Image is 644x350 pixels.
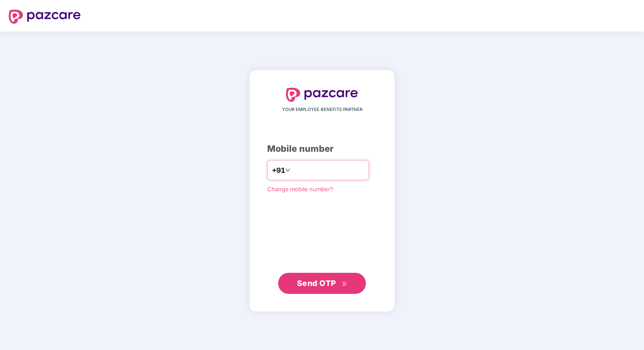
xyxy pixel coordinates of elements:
[297,279,336,288] span: Send OTP
[282,106,362,113] span: YOUR EMPLOYEE BENEFITS PARTNER
[342,281,347,287] span: double-right
[272,165,285,176] span: +91
[267,142,377,156] div: Mobile number
[9,10,81,24] img: logo
[285,168,290,173] span: down
[278,273,366,294] button: Send OTPdouble-right
[267,186,333,193] a: Change mobile number?
[286,88,358,102] img: logo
